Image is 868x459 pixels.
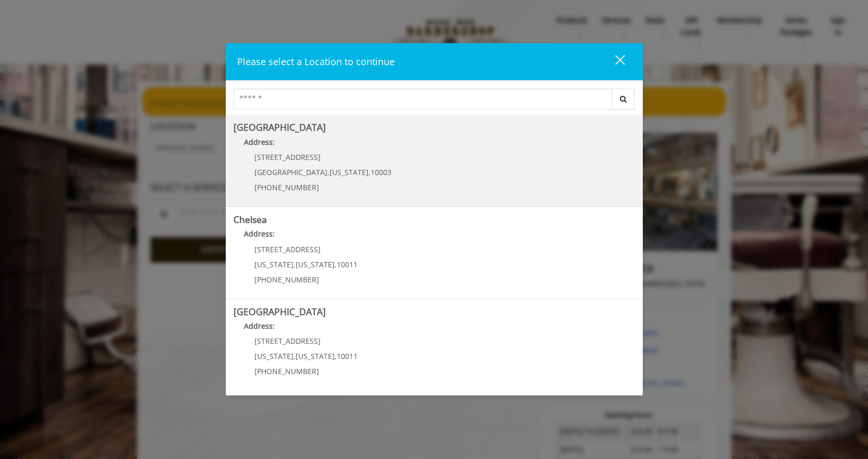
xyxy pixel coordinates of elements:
b: [GEOGRAPHIC_DATA] [234,305,326,318]
span: Please select a Location to continue [237,55,395,68]
span: 10011 [337,351,358,361]
span: , [369,167,371,177]
span: [US_STATE] [254,351,294,361]
span: , [294,259,296,269]
span: [STREET_ADDRESS] [254,152,321,162]
span: [US_STATE] [329,167,369,177]
span: 10011 [337,259,358,269]
span: [US_STATE] [296,259,335,269]
span: , [294,351,296,361]
span: [PHONE_NUMBER] [254,366,319,376]
span: , [335,351,337,361]
span: 10003 [371,167,392,177]
span: [US_STATE] [296,351,335,361]
span: [US_STATE] [254,259,294,269]
b: Address: [244,321,275,331]
b: Address: [244,229,275,239]
input: Search Center [234,89,612,109]
span: [PHONE_NUMBER] [254,275,319,284]
i: Search button [617,95,629,103]
button: close dialog [596,51,631,72]
span: [STREET_ADDRESS] [254,244,321,254]
span: , [327,167,329,177]
div: Center Select [234,89,635,115]
b: Address: [244,137,275,147]
span: [GEOGRAPHIC_DATA] [254,167,327,177]
b: [GEOGRAPHIC_DATA] [234,121,326,133]
span: , [335,259,337,269]
span: [PHONE_NUMBER] [254,182,319,192]
div: close dialog [603,54,624,70]
b: Chelsea [234,213,267,226]
span: [STREET_ADDRESS] [254,336,321,346]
